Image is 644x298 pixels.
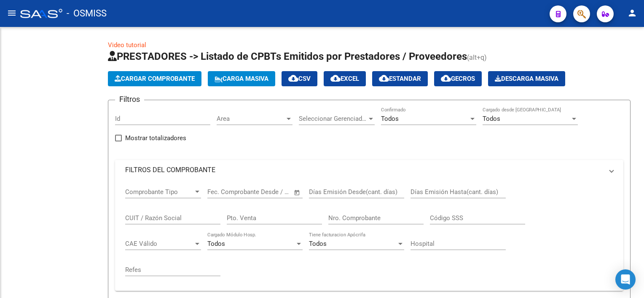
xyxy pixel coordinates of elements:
a: Video tutorial [108,41,146,49]
span: EXCEL [330,75,359,82]
button: Gecros [434,71,482,86]
mat-icon: menu [7,8,17,18]
span: Mostrar totalizadores [125,133,186,143]
span: Comprobante Tipo [125,188,193,196]
span: Estandar [379,75,421,82]
input: Fecha fin [249,188,290,196]
input: Fecha inicio [207,188,241,196]
span: PRESTADORES -> Listado de CPBTs Emitidos por Prestadores / Proveedores [108,51,467,62]
span: Cargar Comprobante [115,75,195,82]
span: Seleccionar Gerenciador [299,115,367,122]
span: CSV [288,75,311,82]
span: CAE Válido [125,240,193,247]
mat-expansion-panel-header: FILTROS DEL COMPROBANTE [115,160,623,180]
mat-icon: cloud_download [330,73,341,83]
mat-icon: cloud_download [288,73,298,83]
span: Todos [207,240,225,247]
span: Gecros [441,75,475,82]
h3: Filtros [115,93,144,105]
div: Open Intercom Messenger [615,269,636,290]
mat-icon: cloud_download [379,73,389,83]
span: - OSMISS [67,4,107,23]
span: Carga Masiva [215,75,268,82]
button: Carga Masiva [208,71,275,86]
mat-icon: cloud_download [441,73,451,83]
mat-icon: person [627,8,637,18]
button: CSV [282,71,317,86]
app-download-masive: Descarga masiva de comprobantes (adjuntos) [488,71,565,86]
div: FILTROS DEL COMPROBANTE [115,180,623,291]
span: Todos [381,115,399,122]
button: EXCEL [324,71,366,86]
button: Cargar Comprobante [108,71,201,86]
span: Todos [309,240,327,247]
span: Todos [483,115,500,122]
button: Estandar [372,71,428,86]
button: Open calendar [292,188,302,197]
span: Area [217,115,285,122]
span: (alt+q) [467,53,487,61]
button: Descarga Masiva [488,71,565,86]
span: Descarga Masiva [495,75,558,82]
mat-panel-title: FILTROS DEL COMPROBANTE [125,165,603,175]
